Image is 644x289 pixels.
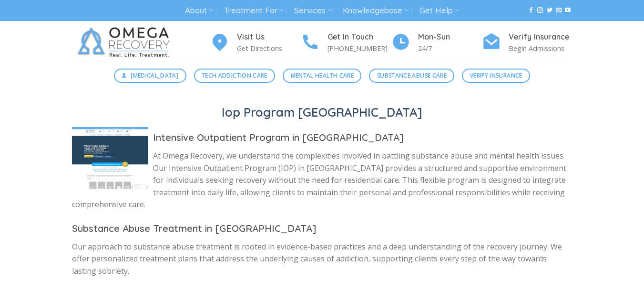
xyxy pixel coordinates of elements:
p: Begin Admissions [509,43,572,54]
p: At Omega Recovery, we understand the complexities involved in battling substance abuse and mental... [72,150,572,211]
h3: Intensive Outpatient Program in [GEOGRAPHIC_DATA] [72,130,572,145]
p: [PHONE_NUMBER] [327,43,391,54]
h3: Substance Abuse Treatment in [GEOGRAPHIC_DATA] [72,221,572,236]
h4: Verify Insurance [509,31,572,43]
span: Tech Addiction Care [202,71,267,80]
a: Treatment For [224,2,284,20]
a: Follow on Instagram [537,7,543,14]
h4: Visit Us [237,31,301,43]
p: Get Directions [237,43,301,54]
a: Send us an email [556,7,562,14]
a: Mental Health Care [283,69,361,83]
a: [MEDICAL_DATA] [114,69,186,83]
a: Verify Insurance [462,69,530,83]
p: 24/7 [418,43,482,54]
a: Substance Abuse Care [369,69,454,83]
a: Iop Program [GEOGRAPHIC_DATA] [222,104,422,120]
span: Verify Insurance [470,71,522,80]
a: Verify Insurance Begin Admissions [482,31,572,54]
span: Mental Health Care [291,71,354,80]
a: Get Help [419,2,459,20]
h4: Get In Touch [327,31,391,43]
img: Iop Program Austin [72,127,148,189]
a: Follow on YouTube [565,7,571,14]
a: Knowledgebase [343,2,409,20]
span: Substance Abuse Care [377,71,447,80]
a: Visit Us Get Directions [210,31,301,54]
p: Our approach to substance abuse treatment is rooted in evidence-based practices and a deep unders... [72,241,572,278]
a: Services [294,2,332,20]
img: Omega Recovery [72,21,179,64]
a: Follow on Twitter [547,7,552,14]
span: [MEDICAL_DATA] [131,71,178,80]
a: Tech Addiction Care [194,69,276,83]
a: Follow on Facebook [528,7,534,14]
a: About [185,2,213,20]
a: Get In Touch [PHONE_NUMBER] [301,31,391,54]
h4: Mon-Sun [418,31,482,43]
